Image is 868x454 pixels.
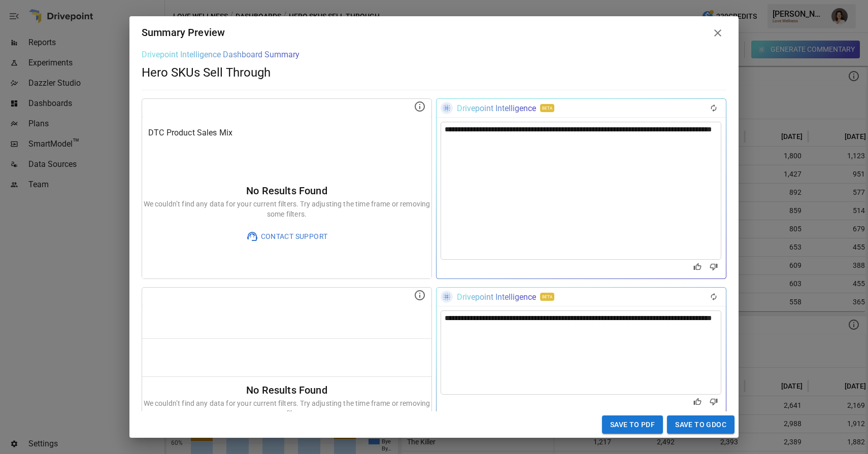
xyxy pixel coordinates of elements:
[142,382,431,398] h6: No Results Found
[258,230,328,243] span: Contact Support
[239,227,335,246] button: Contact Support
[667,415,735,434] button: Save to GDoc
[142,183,431,199] h6: No Results Found
[540,293,554,301] div: BETA
[540,104,554,112] div: BETA
[706,260,722,274] button: Bad Response
[457,292,536,302] div: Drivepoint Intelligence
[142,59,726,80] div: Hero SKUs Sell Through
[706,395,722,409] button: Bad Response
[602,415,663,434] button: Save to PDF
[706,290,722,304] div: Regenerate
[142,50,299,59] span: Drivepoint Intelligence Dashboard Summary
[689,395,706,409] button: Good Response
[148,127,425,139] p: DTC Product Sales Mix
[142,199,431,219] p: We couldn’t find any data for your current filters. Try adjusting the time frame or removing some...
[706,101,722,115] div: Regenerate
[457,103,536,113] div: Drivepoint Intelligence
[142,24,225,42] div: Summary Preview
[689,260,706,274] button: Good Response
[142,398,431,418] p: We couldn’t find any data for your current filters. Try adjusting the time frame or removing some...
